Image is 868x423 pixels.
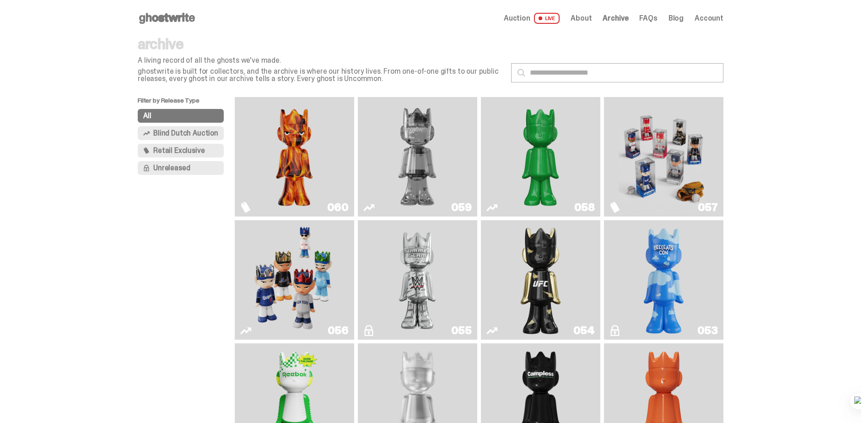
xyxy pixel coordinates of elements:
p: archive [138,37,504,51]
img: Always On Fire [249,101,339,213]
span: Retail Exclusive [153,147,205,154]
a: Archive [603,15,628,22]
span: Unreleased [153,164,190,172]
a: Always On Fire [240,101,349,213]
div: 059 [451,202,472,213]
span: All [143,112,151,119]
a: ghooooost [609,224,718,336]
div: 054 [573,325,595,336]
a: Account [695,15,723,22]
div: 056 [328,325,349,336]
button: All [138,109,224,123]
img: Game Face (2025) [249,224,339,336]
p: A living record of all the ghosts we've made. [138,57,504,64]
img: ghooooost [640,224,688,336]
p: Filter by Release Type [138,97,235,109]
div: 057 [698,202,718,213]
a: I Was There SummerSlam [363,224,472,336]
img: Two [372,101,462,213]
img: Schrödinger's ghost: Sunday Green [496,101,585,213]
img: Game Face (2025) [619,101,708,213]
p: ghostwrite is built for collectors, and the archive is where our history lives. From one-of-one g... [138,68,504,82]
span: Auction [504,15,530,22]
div: 058 [574,202,595,213]
div: 060 [327,202,349,213]
a: About [571,15,592,22]
img: I Was There SummerSlam [372,224,462,336]
button: Blind Dutch Auction [138,126,224,140]
a: Blog [669,15,684,22]
a: FAQs [639,15,657,22]
span: Blind Dutch Auction [153,130,218,137]
div: 055 [451,325,472,336]
a: Game Face (2025) [609,101,718,213]
a: Two [363,101,472,213]
a: Schrödinger's ghost: Sunday Green [486,101,595,213]
span: LIVE [534,13,560,24]
div: 053 [697,325,718,336]
button: Retail Exclusive [138,144,224,157]
a: Game Face (2025) [240,224,349,336]
img: Ruby [517,224,565,336]
a: Auction LIVE [504,13,560,24]
a: Ruby [486,224,595,336]
button: Unreleased [138,161,224,175]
